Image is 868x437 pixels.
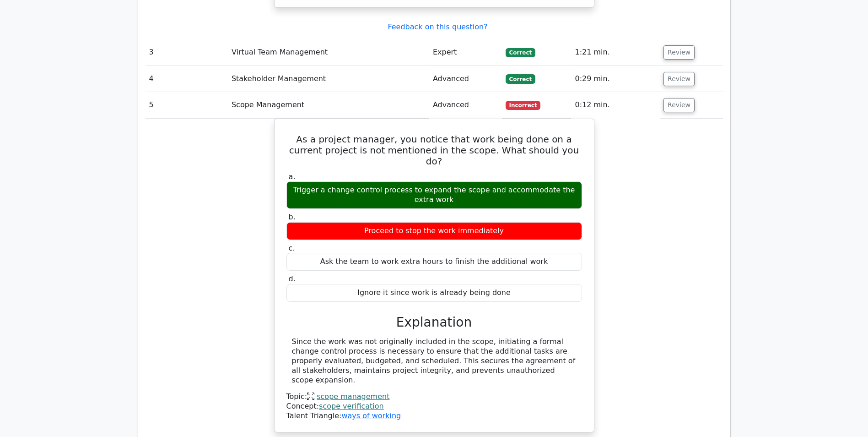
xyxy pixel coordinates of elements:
[146,92,228,118] td: 5
[289,172,296,181] span: a.
[317,392,389,401] a: scope management
[286,222,582,240] div: Proceed to stop the work immediately
[341,411,401,420] a: ways of working
[228,92,429,118] td: Scope Management
[292,315,577,330] h3: Explanation
[663,45,695,60] button: Review
[506,74,535,83] span: Correct
[506,48,535,57] span: Correct
[286,284,582,302] div: Ignore it since work is already being done
[319,402,384,410] a: scope verification
[571,92,660,118] td: 0:12 min.
[286,181,582,209] div: Trigger a change control process to expand the scope and accommodate the extra work
[388,22,487,31] a: Feedback on this question?
[228,39,429,66] td: Virtual Team Management
[289,213,296,221] span: b.
[663,98,695,112] button: Review
[286,253,582,271] div: Ask the team to work extra hours to finish the additional work
[286,392,582,421] div: Talent Triangle:
[289,244,295,252] span: c.
[429,66,502,92] td: Advanced
[292,337,577,385] div: Since the work was not originally included in the scope, initiating a formal change control proce...
[571,39,660,66] td: 1:21 min.
[146,39,228,66] td: 3
[663,72,695,86] button: Review
[571,66,660,92] td: 0:29 min.
[228,66,429,92] td: Stakeholder Management
[286,134,583,167] h5: As a project manager, you notice that work being done on a current project is not mentioned in th...
[286,402,582,411] div: Concept:
[429,39,502,66] td: Expert
[286,392,582,402] div: Topic:
[429,92,502,118] td: Advanced
[506,101,541,110] span: Incorrect
[289,274,296,283] span: d.
[146,66,228,92] td: 4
